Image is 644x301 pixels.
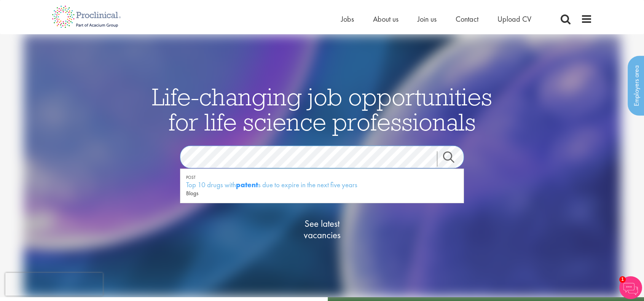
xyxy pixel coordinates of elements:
[619,276,642,299] img: Chatbot
[341,14,354,24] a: Jobs
[284,218,360,241] span: See latest vacancies
[186,180,458,190] div: Top 10 drugs with s due to expire in the next five years
[619,276,626,283] span: 1
[373,14,399,24] a: About us
[497,14,531,24] a: Upload CV
[186,175,458,180] div: Post
[456,14,478,24] a: Contact
[152,81,492,137] span: Life-changing job opportunities for life science professionals
[284,188,360,271] a: See latestvacancies
[437,151,470,167] a: Job search submit button
[236,180,258,190] strong: patent
[186,190,458,197] div: Blogs
[23,34,621,297] img: candidate home
[5,273,103,296] iframe: reCAPTCHA
[418,14,437,24] a: Join us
